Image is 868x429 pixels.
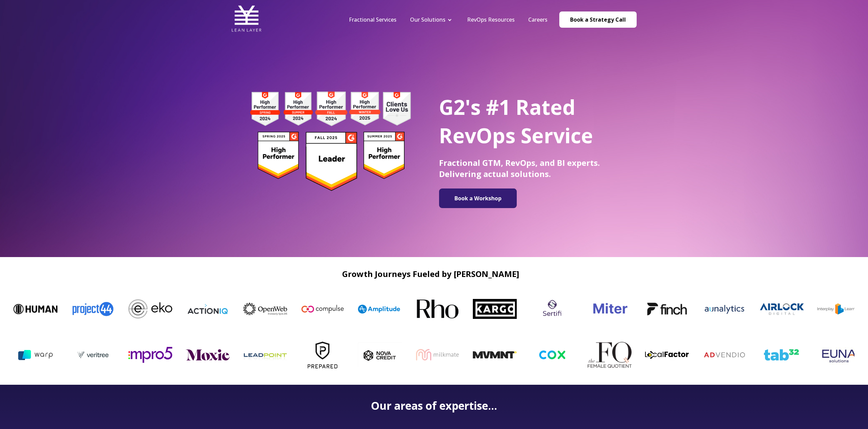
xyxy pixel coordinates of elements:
img: Lean Layer Logo [231,3,262,34]
img: g2 badges [238,90,422,193]
img: warp ai [26,346,70,364]
img: cox-logo-og-image [543,348,587,362]
img: Advendio [715,343,759,367]
img: ActionIQ [176,303,220,315]
a: Careers [528,16,547,23]
h2: Growth Journeys Fueled by [PERSON_NAME] [7,269,854,278]
a: Book a Strategy Call [559,11,637,28]
img: The FQ [601,342,644,368]
div: Navigation Menu [342,16,554,23]
img: OpenWeb [233,303,277,315]
img: Book a Workshop [442,191,513,205]
img: Eko [119,299,162,319]
img: LocalFactor [658,333,702,377]
img: Rho-logo-square [406,287,450,331]
img: InterplayLearning-logo [808,303,851,314]
img: moxie [199,349,242,360]
img: mpro5 [141,347,185,362]
img: Amplitude [348,305,392,313]
a: RevOps Resources [467,16,515,23]
img: Human [4,304,48,314]
img: Compulse [291,298,335,321]
img: sertifi logo [520,296,564,322]
a: Our Solutions [410,16,445,23]
img: images [750,303,794,315]
img: aunalytics [693,302,737,316]
img: Prepared-Logo [313,333,357,377]
img: nova_c [371,343,415,367]
img: Finch logo [635,287,679,331]
span: Fractional GTM, RevOps, and BI experts. Delivering actual solutions. [439,157,600,179]
img: veritree [84,345,128,364]
img: leadpoint [256,333,300,377]
img: Kargo [463,299,507,319]
img: Tab32 [773,344,817,365]
img: MVMNT [486,351,530,359]
strong: Our areas of expertise... [371,398,497,413]
span: G2's #1 Rated RevOps Service [439,93,593,149]
a: Fractional Services [349,16,397,23]
img: Project44 [61,297,105,320]
img: milkmate [428,348,472,361]
img: miter [578,287,622,331]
